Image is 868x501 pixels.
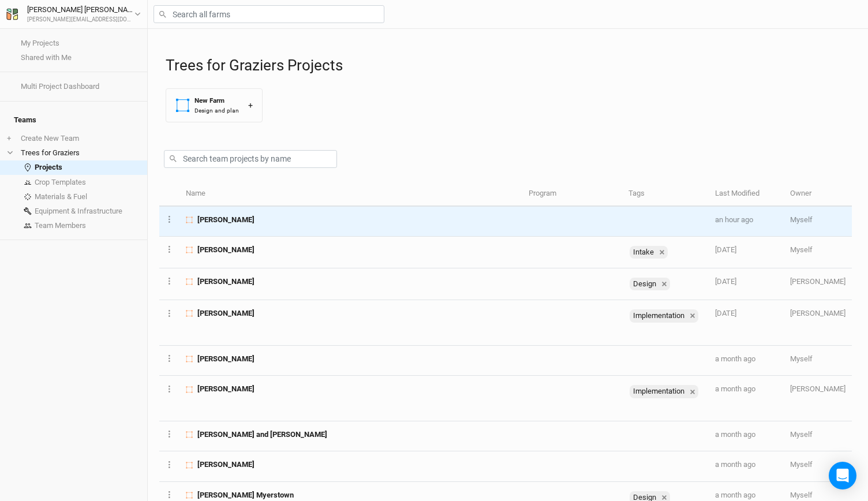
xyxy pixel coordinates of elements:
span: Jul 30, 2025 10:34 AM [715,309,736,317]
span: Dwight Stoltzfoos [197,308,255,319]
button: [PERSON_NAME] [PERSON_NAME][PERSON_NAME][EMAIL_ADDRESS][DOMAIN_NAME] [6,3,141,24]
span: Raymond Stoltzfus [197,276,255,287]
span: Jul 3, 2025 10:28 AM [715,384,755,393]
div: Open Intercom Messenger [829,462,856,489]
th: Owner [784,182,852,207]
span: jono@treesforgraziers.com [790,384,845,393]
div: New Farm [194,96,239,106]
h4: Teams [7,109,140,132]
span: Daniel G. Lapp [197,384,255,394]
span: Samuel Lapp Jr [197,245,255,255]
span: harrison@treesforgraziers.com [790,491,813,499]
span: Jul 11, 2025 11:51 AM [715,354,755,363]
span: harrison@treesforgraziers.com [790,245,813,254]
span: harrison@treesforgraziers.com [790,215,813,224]
div: Implementation [630,385,698,398]
span: Liz Allora [197,459,255,470]
span: jono@treesforgraziers.com [790,277,845,286]
span: Diana and John Waring [197,429,327,440]
div: Design [630,278,659,290]
div: Implementation [630,385,687,398]
div: [PERSON_NAME][EMAIL_ADDRESS][DOMAIN_NAME] [27,16,134,24]
span: Aug 4, 2025 3:01 PM [715,245,736,254]
th: Name [179,182,522,207]
span: Aug 4, 2025 10:39 AM [715,277,736,286]
span: Jun 27, 2025 10:34 AM [715,491,755,499]
div: [PERSON_NAME] [PERSON_NAME] [27,4,134,16]
span: harrison@treesforgraziers.com [790,460,813,469]
span: John Lapp Myerstown [197,490,294,500]
div: Design [630,278,670,290]
button: New FarmDesign and plan+ [166,88,263,122]
span: David Lair [197,215,255,225]
th: Program [522,182,622,207]
span: Jul 3, 2025 9:24 AM [715,430,755,439]
div: Design and plan [194,106,239,115]
th: Tags [622,182,709,207]
span: Raymond Petersheim [197,354,255,364]
span: Aug 11, 2025 8:44 AM [715,215,753,224]
input: Search all farms [154,5,384,23]
div: Implementation [630,309,687,322]
div: Implementation [630,309,698,322]
div: + [248,99,253,111]
h1: Trees for Graziers Projects [166,57,856,74]
span: + [7,134,11,143]
span: Jul 3, 2025 8:42 AM [715,460,755,469]
span: jono@treesforgraziers.com [790,309,845,317]
span: harrison@treesforgraziers.com [790,354,813,363]
input: Search team projects by name [164,150,337,168]
th: Last Modified [709,182,784,207]
div: Intake [630,246,656,259]
span: harrison@treesforgraziers.com [790,430,813,439]
div: Intake [630,246,668,259]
